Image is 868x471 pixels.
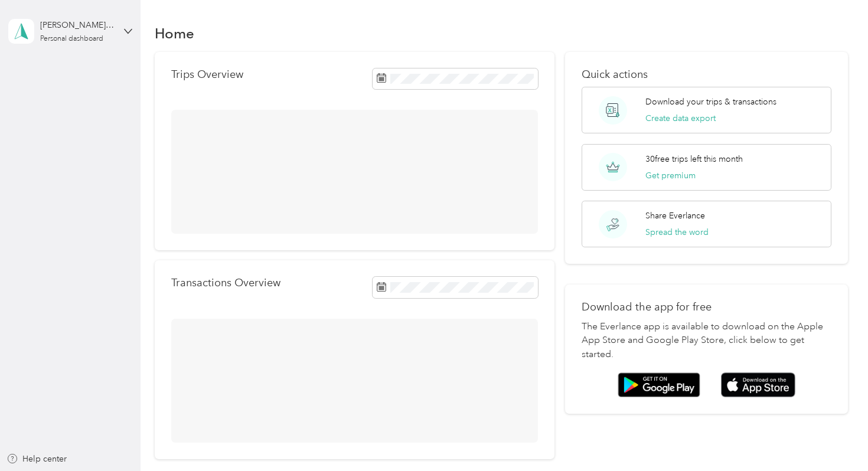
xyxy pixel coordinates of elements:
[582,320,831,362] p: The Everlance app is available to download on the Apple App Store and Google Play Store, click be...
[645,210,705,222] p: Share Everlance
[645,153,743,165] p: 30 free trips left this month
[645,226,709,238] button: Spread the word
[721,372,795,398] img: App store
[582,68,831,81] p: Quick actions
[645,96,776,108] p: Download your trips & transactions
[618,372,700,397] img: Google play
[171,277,280,289] p: Transactions Overview
[171,68,243,81] p: Trips Overview
[582,301,831,313] p: Download the app for free
[40,19,114,31] div: [PERSON_NAME][EMAIL_ADDRESS][PERSON_NAME][DOMAIN_NAME]
[40,35,103,42] div: Personal dashboard
[6,453,67,465] button: Help center
[645,169,696,182] button: Get premium
[802,405,868,471] iframe: Everlance-gr Chat Button Frame
[645,112,716,125] button: Create data export
[155,27,194,40] h1: Home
